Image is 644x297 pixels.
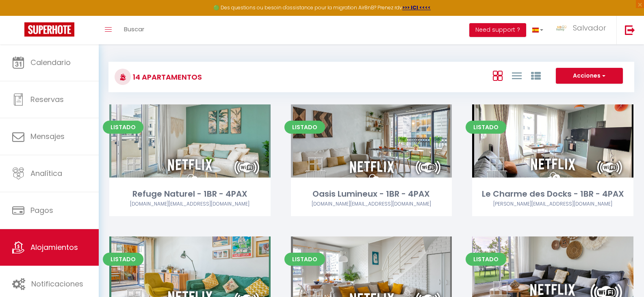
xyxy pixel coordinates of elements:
a: Vista en Box [493,69,503,82]
button: Need support ? [469,23,526,37]
div: Refuge Naturel - 1BR - 4PAX [109,188,271,200]
span: Notificaciones [31,279,83,289]
a: Vista en lista [512,69,522,82]
span: Listado [103,121,143,134]
span: Reservas [30,94,64,104]
span: Buscar [124,25,144,33]
div: Oasis Lumineux - 1BR - 4PAX [291,188,452,200]
div: Airbnb [472,200,633,208]
span: Listado [284,253,325,266]
a: Vista en grupo [531,69,541,82]
div: Airbnb [291,200,452,208]
span: Listado [103,253,143,266]
span: Salvador [573,23,606,33]
a: ... Salvador [549,16,616,44]
span: Mensajes [30,131,65,141]
h3: 14 Apartamentos [131,68,202,86]
a: >>> ICI <<<< [402,4,431,11]
a: Buscar [118,16,150,44]
span: Pagos [30,205,53,215]
img: Super Booking [24,22,74,37]
img: ... [555,24,568,32]
button: Acciones [556,68,623,84]
span: Analítica [30,168,62,178]
span: Listado [284,121,325,134]
img: logout [625,25,635,35]
span: Alojamientos [30,242,78,252]
div: Le Charme des Docks - 1BR - 4PAX [472,188,633,200]
span: Listado [466,253,506,266]
span: Calendario [30,57,71,67]
span: Listado [466,121,506,134]
div: Airbnb [109,200,271,208]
